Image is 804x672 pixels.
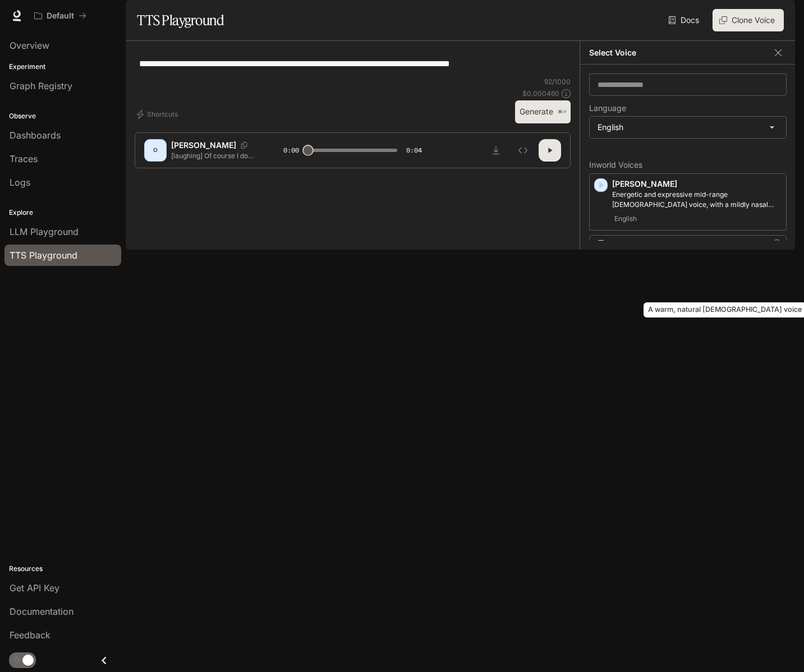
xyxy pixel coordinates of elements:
button: Copy Voice ID [236,142,252,149]
button: Clone Voice [713,9,784,31]
p: [PERSON_NAME] [171,140,236,151]
p: [PERSON_NAME] [612,240,782,251]
p: [laughing] Of course I don’t need a man… but where else am I supposed to steal hoodies from? [171,151,256,160]
span: 0:00 [283,145,299,156]
p: 92 / 1000 [544,77,571,86]
button: Generate⌘⏎ [515,100,571,123]
p: Language [589,104,626,112]
p: [PERSON_NAME] [612,178,782,190]
button: Inspect [512,139,534,162]
p: Energetic and expressive mid-range male voice, with a mildly nasal quality [612,190,782,210]
button: Copy Voice ID [770,240,782,248]
a: Docs [666,9,704,31]
h1: TTS Playground [137,9,224,31]
p: Inworld Voices [589,161,787,169]
button: Download audio [485,139,507,162]
div: O [146,141,164,159]
div: English [590,117,786,138]
p: $ 0.000460 [522,89,559,98]
p: ⌘⏎ [558,109,566,116]
button: All workspaces [29,4,91,27]
span: 0:04 [406,145,422,156]
span: English [612,212,639,225]
p: Default [47,11,74,21]
button: Shortcuts [135,105,182,123]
